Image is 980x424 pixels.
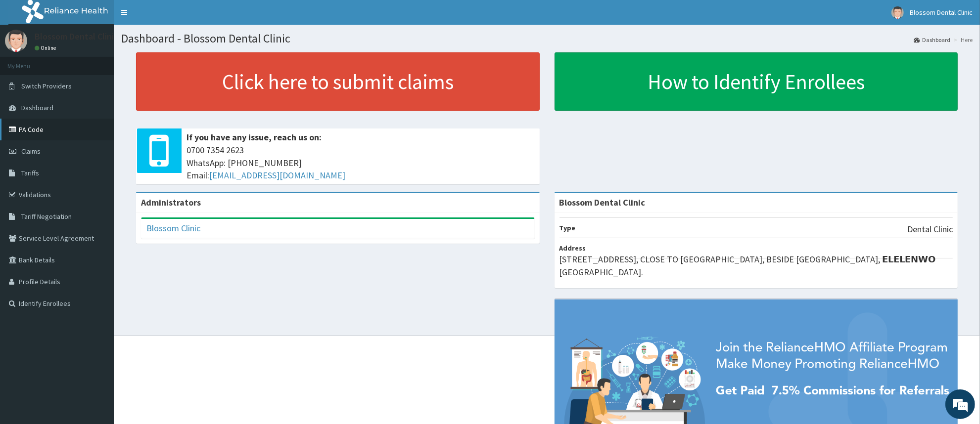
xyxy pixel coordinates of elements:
span: Switch Providers [21,82,72,90]
b: Address [560,244,586,253]
b: If you have any issue, reach us on: [187,131,322,143]
span: Claims [21,147,41,156]
span: Blossom Dental Clinic [910,8,973,17]
img: User Image [5,30,27,52]
b: Administrators [141,197,201,208]
span: 0700 7354 2623 WhatsApp: [PHONE_NUMBER] Email: [187,144,535,182]
li: Here [951,36,973,44]
a: How to Identify Enrollees [555,52,958,111]
a: Dashboard [914,36,950,44]
strong: Blossom Dental Clinic [560,197,646,208]
span: Dashboard [21,103,53,112]
span: Tariffs [21,169,39,177]
h1: Dashboard - Blossom Dental Clinic [121,32,973,45]
p: [STREET_ADDRESS], CLOSE TO [GEOGRAPHIC_DATA], BESIDE [GEOGRAPHIC_DATA], 𝗘𝗟𝗘𝗟𝗘𝗡𝗪𝗢 [GEOGRAPHIC_DATA]. [560,253,953,278]
b: Type [560,223,576,232]
a: [EMAIL_ADDRESS][DOMAIN_NAME] [209,170,345,181]
a: Blossom Clinic [146,222,200,234]
p: Blossom Dental Clinic [35,32,118,41]
a: Online [35,44,58,51]
img: User Image [891,6,904,19]
a: Click here to submit claims [136,52,540,111]
span: Tariff Negotiation [21,212,72,221]
p: Dental Clinic [907,223,953,236]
